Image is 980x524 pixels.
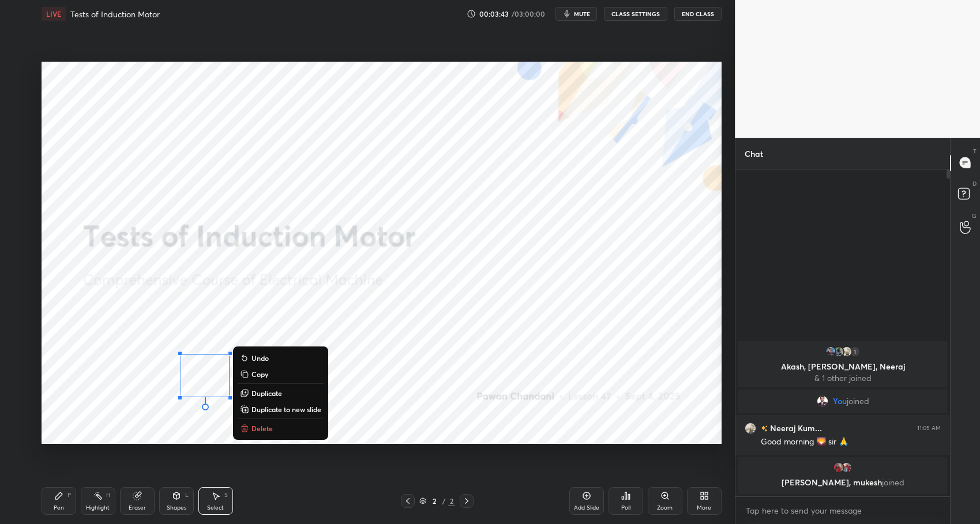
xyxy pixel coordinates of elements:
[167,505,186,511] div: Shapes
[735,138,772,169] p: Chat
[129,505,146,511] div: Eraser
[825,346,836,357] img: d1eca11627db435fa99b97f22aa05bd6.jpg
[251,424,273,433] p: Delete
[817,395,828,407] img: 346f0f38a6c4438db66fc738dbaec893.jpg
[745,374,940,383] p: & 1 other joined
[657,505,673,511] div: Zoom
[745,422,756,433] img: 9081843af544456586c459531e725913.jpg
[106,492,110,498] div: H
[442,497,446,504] div: /
[207,505,224,511] div: Select
[238,421,324,435] button: Delete
[604,7,667,21] button: CLASS SETTINGS
[251,370,268,379] p: Copy
[882,477,904,488] span: joined
[238,402,324,416] button: Duplicate to new slide
[833,346,844,357] img: 1996a41c05a54933bfa64e97c9bd7d8b.jpg
[574,505,599,511] div: Add Slide
[54,505,64,511] div: Pen
[42,7,66,21] div: LIVE
[555,7,597,21] button: mute
[849,346,861,357] div: 1
[448,496,455,506] div: 2
[917,424,941,431] div: 11:05 AM
[185,492,189,498] div: L
[67,492,71,498] div: P
[574,10,590,18] span: mute
[238,367,324,381] button: Copy
[621,505,630,511] div: Poll
[841,346,853,357] img: 9081843af544456586c459531e725913.jpg
[745,478,940,487] p: [PERSON_NAME], mukesh
[735,339,950,496] div: grid
[251,353,269,363] p: Undo
[973,147,977,156] p: T
[972,212,977,220] p: G
[251,405,321,414] p: Duplicate to new slide
[833,397,847,406] span: You
[674,7,722,21] button: End Class
[251,389,282,398] p: Duplicate
[768,422,822,434] h6: Neeraj Kum...
[833,462,844,473] img: cb755ab42b164241ad25ec8fc0e01636.jpg
[224,492,228,498] div: S
[973,179,977,188] p: D
[745,362,940,371] p: Akash, [PERSON_NAME], Neeraj
[761,425,768,432] img: no-rating-badge.077c3623.svg
[238,386,324,400] button: Duplicate
[70,9,160,20] h4: Tests of Induction Motor
[238,351,324,365] button: Undo
[761,436,941,448] div: Good morning 🌄 sir 🙏
[847,397,869,406] span: joined
[841,462,853,473] img: db500a96215b46539d6c2ed345a88a13.jpg
[697,505,711,511] div: More
[429,497,440,504] div: 2
[86,505,110,511] div: Highlight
